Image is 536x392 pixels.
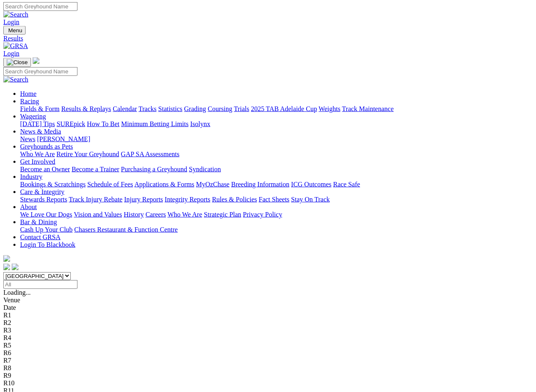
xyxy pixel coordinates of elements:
a: We Love Our Dogs [20,211,72,218]
div: Wagering [20,120,533,128]
a: MyOzChase [196,181,229,188]
div: Greyhounds as Pets [20,151,533,158]
div: About [20,211,533,218]
img: facebook.svg [3,264,10,270]
a: Who We Are [167,211,202,218]
a: Calendar [113,105,137,112]
a: Isolynx [190,120,210,127]
a: How To Bet [87,120,120,127]
a: [DATE] Tips [20,120,55,127]
a: Coursing [208,105,232,112]
a: History [124,211,144,218]
a: Login [3,18,19,26]
a: Retire Your Greyhound [57,151,119,158]
a: Syndication [189,166,221,173]
a: Chasers Restaurant & Function Centre [74,226,178,233]
a: Stay On Track [291,196,330,203]
a: Login [3,50,19,57]
a: Bar & Dining [20,218,57,226]
a: Integrity Reports [165,196,210,203]
a: Rules & Policies [212,196,257,203]
div: Care & Integrity [20,196,533,203]
a: Tracks [139,105,157,112]
a: GAP SA Assessments [121,151,180,158]
a: 2025 TAB Adelaide Cup [251,105,317,112]
a: Results [3,35,533,42]
span: Loading... [3,289,31,296]
div: R10 [3,379,533,387]
a: Login To Blackbook [20,241,75,248]
a: Strategic Plan [204,211,241,218]
div: Industry [20,181,533,188]
input: Search [3,2,77,11]
a: Race Safe [333,181,360,188]
div: R3 [3,327,533,334]
a: Trials [234,105,249,112]
div: News & Media [20,135,533,143]
a: Become an Owner [20,166,70,173]
a: [PERSON_NAME] [37,135,90,143]
a: Statistics [158,105,183,112]
a: About [20,203,37,210]
div: R8 [3,364,533,372]
input: Search [3,67,77,76]
div: R6 [3,349,533,357]
a: Bookings & Scratchings [20,181,85,188]
img: logo-grsa-white.png [33,57,39,64]
a: News & Media [20,128,61,135]
img: logo-grsa-white.png [3,255,10,262]
a: Vision and Values [74,211,122,218]
a: Track Injury Rebate [69,196,122,203]
input: Select date [3,280,77,289]
div: Racing [20,105,533,113]
a: Wagering [20,113,46,120]
a: Grading [184,105,206,112]
div: Get Involved [20,166,533,173]
a: Privacy Policy [243,211,282,218]
img: twitter.svg [12,264,18,270]
a: Breeding Information [231,181,289,188]
button: Toggle navigation [3,58,31,67]
a: Get Involved [20,158,55,165]
a: Who We Are [20,151,55,158]
div: Date [3,304,533,312]
img: GRSA [3,42,28,50]
div: R5 [3,342,533,349]
div: Venue [3,296,533,304]
a: Results & Replays [61,105,111,112]
a: Fact Sheets [259,196,289,203]
a: Track Maintenance [342,105,394,112]
div: R9 [3,372,533,379]
a: Weights [319,105,340,112]
a: Minimum Betting Limits [121,120,188,127]
a: Racing [20,98,39,105]
a: SUREpick [57,120,85,127]
div: R1 [3,312,533,319]
a: Stewards Reports [20,196,67,203]
div: Bar & Dining [20,226,533,234]
button: Toggle navigation [3,26,26,35]
a: Care & Integrity [20,188,64,195]
a: News [20,135,35,143]
div: R2 [3,319,533,327]
img: Search [3,76,28,83]
a: Applications & Forms [134,181,194,188]
a: Cash Up Your Club [20,226,72,233]
a: Contact GRSA [20,234,60,241]
img: Search [3,11,28,18]
img: Close [7,59,28,66]
a: Home [20,90,36,97]
a: Injury Reports [124,196,163,203]
a: Fields & Form [20,105,59,112]
a: Schedule of Fees [87,181,133,188]
a: Become a Trainer [72,166,119,173]
a: Greyhounds as Pets [20,143,73,150]
a: Purchasing a Greyhound [121,166,187,173]
div: R4 [3,334,533,342]
span: Menu [8,27,22,34]
a: ICG Outcomes [291,181,331,188]
a: Industry [20,173,42,180]
div: R7 [3,357,533,364]
a: Careers [145,211,166,218]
